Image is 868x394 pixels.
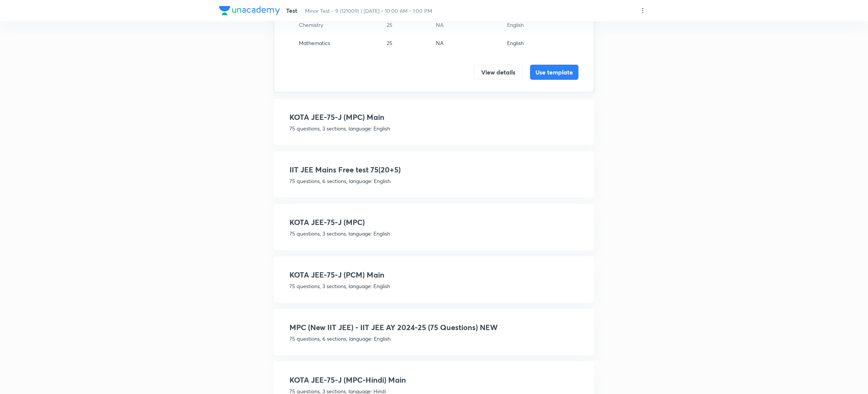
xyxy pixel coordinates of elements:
[378,34,427,52] td: 25
[286,6,297,14] span: Test
[289,217,579,228] h4: KOTA JEE-75-J (MPC)
[378,16,427,34] td: 25
[289,230,579,237] p: 75 questions, 3 sections, language: English
[289,374,579,386] h4: KOTA JEE-75-J (MPC-Hindi) Main
[290,16,378,34] td: Chemistry
[427,16,498,34] td: NA
[289,335,579,343] p: 75 questions, 6 sections, language: English
[305,7,432,14] span: Minor Test - 9 (121009) | [DATE] • 10:00 AM - 1:00 PM
[427,34,498,52] td: NA
[289,124,579,132] p: 75 questions, 3 sections, language: English
[289,322,579,333] h4: MPC (New IIT JEE) - IIT JEE AY 2024-25 (75 Questions) NEW
[498,34,578,52] td: English
[290,34,378,52] td: Mathematics
[474,65,523,80] button: View details
[289,269,579,281] h4: KOTA JEE-75-J (PCM) Main
[289,177,579,185] p: 75 questions, 6 sections, language: English
[289,112,579,123] h4: KOTA JEE-75-J (MPC) Main
[530,65,579,80] button: Use template
[219,6,280,15] img: Company Logo
[498,16,578,34] td: English
[289,164,579,175] h4: IIT JEE Mains Free test 75(20+5)
[289,282,579,290] p: 75 questions, 3 sections, language: English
